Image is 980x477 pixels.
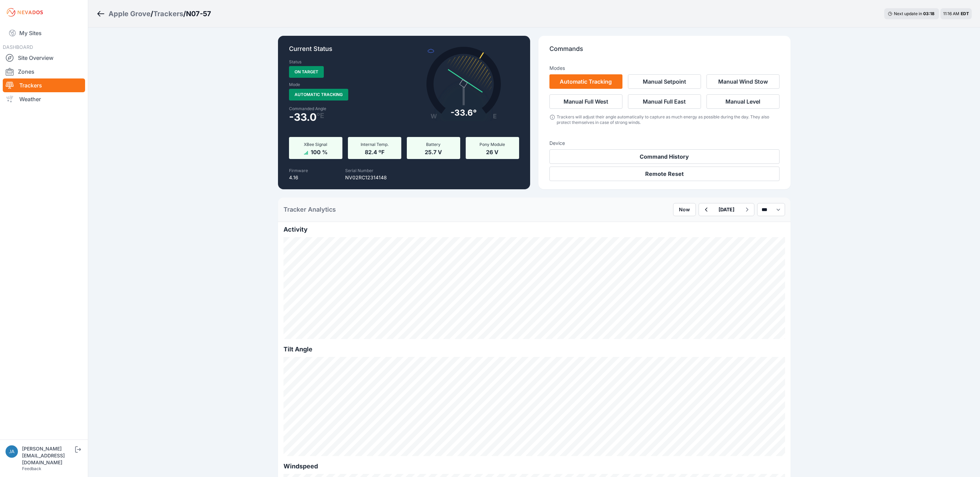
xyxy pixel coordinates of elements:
label: Commanded Angle [289,106,400,112]
span: 11:16 AM [943,11,959,16]
button: [DATE] [713,203,740,216]
p: Current Status [289,44,519,59]
h3: Modes [549,65,565,72]
p: NV02RC12314148 [345,174,387,181]
p: 4.16 [289,174,308,181]
div: 03 : 18 [923,11,936,17]
h2: Windspeed [283,462,785,471]
span: On Target [289,66,324,78]
span: Automatic Tracking [289,89,348,100]
button: Manual Wind Stow [706,74,780,89]
a: Weather [3,92,85,106]
h2: Activity [283,225,785,234]
button: Manual Full West [549,94,622,109]
button: Automatic Tracking [549,74,622,89]
img: jakub.przychodzien@energix-group.com [6,445,18,458]
span: / [183,9,186,19]
span: DASHBOARD [3,44,33,50]
span: Pony Module [479,142,505,147]
a: Zones [3,65,85,78]
h2: Tilt Angle [283,344,785,354]
p: Commands [549,44,780,59]
a: Apple Grove [109,9,151,19]
button: Command History [549,149,780,164]
div: -33.6° [451,107,477,118]
div: Trackers will adjust their angle automatically to capture as much energy as possible during the d... [557,114,779,125]
h2: Tracker Analytics [283,205,336,214]
button: Remote Reset [549,167,780,181]
button: Manual Setpoint [628,74,701,89]
button: Manual Full East [628,94,701,109]
span: 82.4 ºF [365,147,384,156]
img: Nevados [6,7,44,18]
button: Manual Level [706,94,780,109]
span: -33.0 [289,113,317,121]
label: Status [289,59,301,65]
span: Battery [426,142,441,147]
a: My Sites [3,25,85,41]
button: Now [673,203,696,216]
div: [PERSON_NAME][EMAIL_ADDRESS][DOMAIN_NAME] [22,445,74,466]
span: Internal Temp. [361,142,389,147]
label: Firmware [289,168,308,173]
span: 100 % [311,147,328,156]
span: EDT [961,11,969,16]
a: Trackers [3,78,85,92]
span: Next update in [894,11,922,16]
span: XBee Signal [304,142,327,147]
h3: Device [549,140,780,147]
span: º E [317,113,324,118]
h3: N07-57 [186,9,211,19]
nav: Breadcrumb [96,5,211,23]
a: Site Overview [3,51,85,65]
a: Feedback [22,466,41,471]
span: 25.7 V [425,147,442,156]
a: Trackers [153,9,183,19]
label: Mode [289,82,300,87]
span: 26 V [486,147,498,156]
span: / [151,9,153,19]
label: Serial Number [345,168,373,173]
